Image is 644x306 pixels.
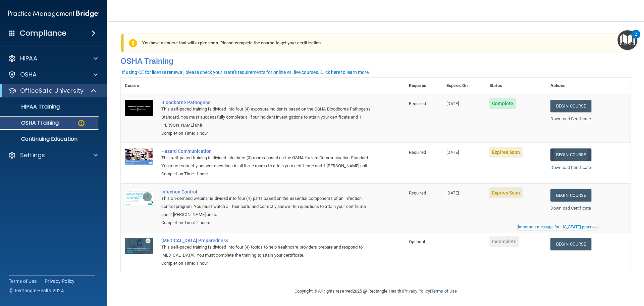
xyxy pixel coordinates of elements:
span: Required [409,190,426,195]
p: OSHA [20,71,37,79]
th: Expires On [442,78,485,94]
a: Download Certificate [550,206,591,211]
a: Download Certificate [550,116,591,121]
img: warning-circle.0cc9ac19.png [77,119,86,127]
th: Actions [546,78,631,94]
h4: OSHA Training [121,56,631,66]
div: Important message for [US_STATE] practices [518,225,598,229]
div: Completion Time: 2 hours [161,219,371,227]
span: Optional [409,239,425,244]
a: Privacy Policy [45,278,75,285]
span: Expires Soon [489,187,523,198]
p: HIPAA Training [4,103,60,110]
a: HIPAA [8,54,98,62]
p: OfficeSafe University [20,87,84,95]
div: This self-paced training is divided into four (4) topics to help healthcare providers prepare and... [161,243,371,259]
a: Begin Course [550,189,591,202]
a: [MEDICAL_DATA] Preparedness [161,238,371,243]
button: Read this if you are a dental practitioner in the state of CA [517,224,599,230]
div: If using CE for license renewal, please check your state's requirements for online vs. live cours... [122,70,370,75]
button: If using CE for license renewal, please check your state's requirements for online vs. live cours... [121,69,371,76]
a: Begin Course [550,100,591,112]
a: OfficeSafe University [8,87,97,95]
span: [DATE] [446,190,459,195]
span: [DATE] [446,101,459,106]
span: Incomplete [489,236,519,247]
div: This self-paced training is divided into four (4) exposure incidents based on the OSHA Bloodborne... [161,105,371,129]
a: Infection Control [161,189,371,194]
button: Open Resource Center, 2 new notifications [618,30,637,50]
a: Hazard Communication [161,148,371,154]
span: [DATE] [446,150,459,155]
div: This self-paced training is divided into three (3) rooms based on the OSHA Hazard Communication S... [161,154,371,170]
span: Complete [489,98,516,109]
a: Bloodborne Pathogens [161,100,371,105]
div: This on-demand webinar is divided into four (4) parts based on the essential components of an inf... [161,194,371,219]
div: You have a course that will expire soon. Please complete the course to get your certification. [123,34,623,52]
p: Continuing Education [4,136,96,142]
span: Ⓒ Rectangle Health 2024 [9,287,64,294]
div: Completion Time: 1 hour [161,170,371,178]
div: 2 [635,34,637,43]
div: Completion Time: 1 hour [161,129,371,137]
a: Terms of Use [431,289,457,294]
a: Download Certificate [550,165,591,170]
p: OSHA Training [4,120,59,126]
img: PMB logo [8,7,99,20]
th: Required [405,78,442,94]
a: Begin Course [550,238,591,250]
a: Terms of Use [9,278,37,285]
span: Required [409,101,426,106]
img: exclamation-circle-solid-warning.7ed2984d.png [129,39,137,47]
a: Begin Course [550,148,591,161]
th: Course [121,78,157,94]
span: Expires Soon [489,147,523,158]
p: Settings [20,151,45,159]
a: OSHA [8,71,98,79]
a: Privacy Policy [403,289,430,294]
div: Completion Time: 1 hour [161,259,371,267]
p: HIPAA [20,54,37,62]
span: Required [409,150,426,155]
a: Settings [8,151,98,159]
div: Copyright © All rights reserved 2025 @ Rectangle Health | | [253,280,498,302]
th: Status [485,78,546,94]
h4: Compliance [20,29,66,38]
